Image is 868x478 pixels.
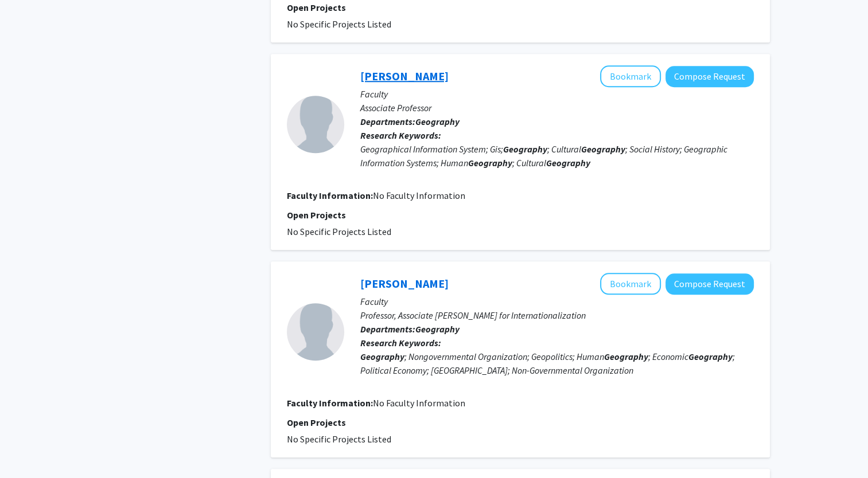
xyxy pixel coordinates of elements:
[360,295,754,308] p: Faculty
[360,69,449,83] a: [PERSON_NAME]
[287,416,754,429] p: Open Projects
[546,157,590,169] b: Geography
[665,66,754,87] button: Compose Request to Matthew Wilson
[360,276,449,291] a: [PERSON_NAME]
[600,65,661,87] button: Add Matthew Wilson to Bookmarks
[373,397,465,409] span: No Faculty Information
[360,101,754,115] p: Associate Professor
[604,351,648,362] b: Geography
[415,116,460,127] b: Geography
[287,397,373,409] b: Faculty Information:
[287,226,391,237] span: No Specific Projects Listed
[360,323,415,335] b: Departments:
[360,142,754,170] div: Geographical Information System; Gis; ; Cultural ; Social History; Geographic Information Systems...
[581,143,625,155] b: Geography
[360,116,415,127] b: Departments:
[360,308,754,322] p: Professor, Associate [PERSON_NAME] for Internationalization
[287,433,391,445] span: No Specific Projects Listed
[360,130,441,141] b: Research Keywords:
[287,190,373,201] b: Faculty Information:
[503,143,547,155] b: Geography
[665,273,754,295] button: Compose Request to Susan Roberts
[373,190,465,201] span: No Faculty Information
[360,350,754,377] div: ; Nongovernmental Organization; Geopolitics; Human ; Economic ; Political Economy; [GEOGRAPHIC_DA...
[688,351,733,362] b: Geography
[468,157,512,169] b: Geography
[287,1,754,14] p: Open Projects
[360,351,404,362] b: Geography
[360,337,441,348] b: Research Keywords:
[9,426,49,469] iframe: Chat
[600,273,661,295] button: Add Susan Roberts to Bookmarks
[287,208,754,222] p: Open Projects
[360,87,754,101] p: Faculty
[287,18,391,30] span: No Specific Projects Listed
[415,323,460,335] b: Geography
